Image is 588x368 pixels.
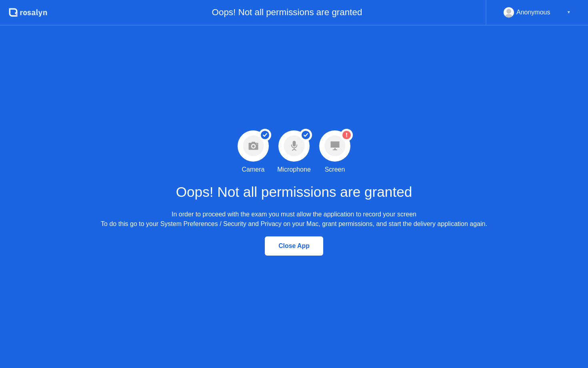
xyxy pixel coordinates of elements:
div: In order to proceed with the exam you must allow the application to record your screen To do this... [101,210,487,229]
button: Close App [265,236,323,256]
div: Anonymous [516,7,550,18]
h1: Oops! Not all permissions are granted [176,182,412,203]
div: Camera [242,165,265,174]
div: Microphone [277,165,311,174]
div: ▼ [567,7,571,18]
div: Screen [325,165,345,174]
div: Close App [267,242,321,250]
